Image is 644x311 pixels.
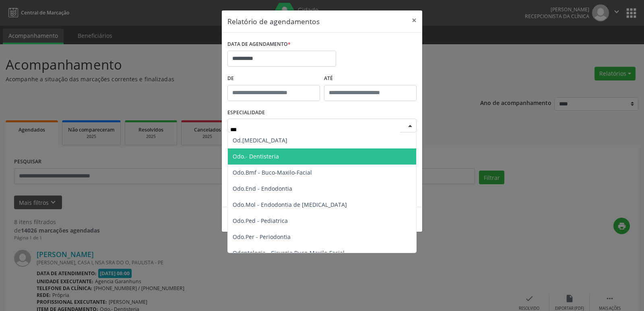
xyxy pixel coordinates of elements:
span: Odo.Per - Periodontia [233,233,291,241]
label: De [227,72,320,85]
span: Odo.Bmf - Buco-Maxilo-Facial [233,169,312,176]
span: Odontologia - Cirurgia Buco-Maxilo-Facial [233,249,345,257]
span: Odo.End - Endodontia [233,185,292,192]
span: Odo.- Dentisteria [233,152,279,160]
label: ESPECIALIDADE [227,107,265,119]
span: Od.[MEDICAL_DATA] [233,136,287,144]
label: DATA DE AGENDAMENTO [227,38,291,51]
h5: Relatório de agendamentos [227,16,320,27]
button: Close [406,10,422,30]
span: Odo.Mol - Endodontia de [MEDICAL_DATA] [233,201,347,208]
label: ATÉ [324,72,417,85]
span: Odo.Ped - Pediatrica [233,217,288,224]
